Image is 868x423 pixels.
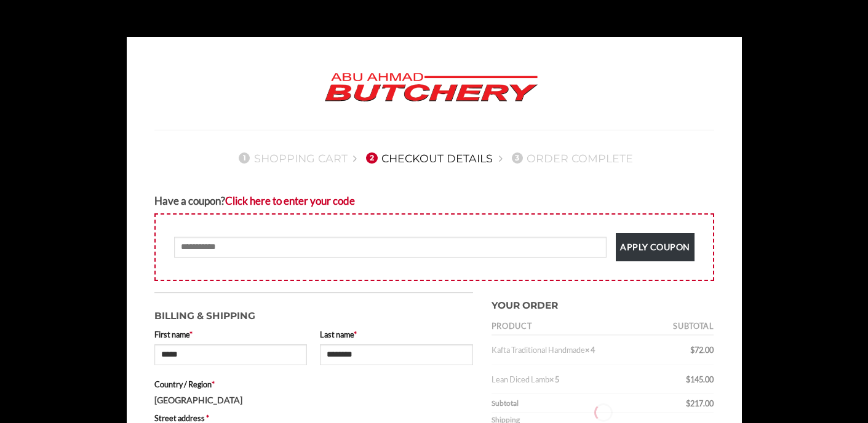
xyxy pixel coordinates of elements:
[189,330,193,339] abbr: required
[154,328,308,341] label: First name
[239,152,250,164] span: 1
[354,330,357,339] abbr: required
[492,292,714,314] h3: Your order
[320,328,473,341] label: Last name
[154,378,473,390] label: Country / Region
[314,65,548,111] img: Abu Ahmad Butchery
[154,395,242,405] strong: [GEOGRAPHIC_DATA]
[154,302,473,324] h3: Billing & Shipping
[362,152,493,165] a: 2Checkout details
[212,379,215,389] abbr: required
[616,233,694,261] button: Apply coupon
[154,142,714,174] nav: Checkout steps
[235,152,348,165] a: 1Shopping Cart
[154,192,714,209] div: Have a coupon?
[206,413,209,423] abbr: required
[225,194,355,207] a: Enter your coupon code
[366,152,377,164] span: 2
